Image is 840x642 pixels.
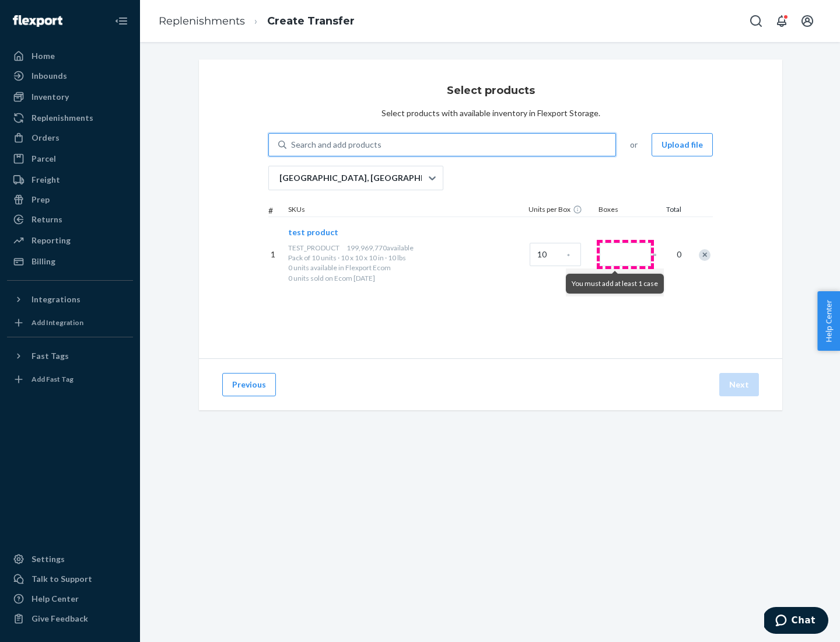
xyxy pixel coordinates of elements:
div: Inbounds [32,70,67,82]
a: Orders [7,128,133,147]
div: Returns [32,214,62,225]
button: test product [288,226,338,238]
div: Select products with available inventory in Flexport Storage. [381,107,600,119]
input: Number of boxes [600,243,651,266]
input: Case Quantity [530,243,581,266]
button: Close Navigation [110,9,133,33]
div: Freight [32,174,60,186]
span: 0 [670,249,681,260]
button: Fast Tags [7,347,133,365]
div: SKUs [286,204,526,217]
button: Previous [222,373,276,396]
div: Search and add products [291,139,381,151]
span: or [630,139,638,151]
a: Inbounds [7,67,133,85]
button: Next [719,373,759,396]
div: Pack of 10 units · 10 x 10 x 10 in · 10 lbs [288,253,525,263]
div: Billing [32,256,55,267]
div: You must add at least 1 case [566,274,664,294]
button: Open Search Box [744,9,768,33]
span: 199,969,770 available [346,243,414,252]
a: Create Transfer [267,15,355,27]
button: Upload file [652,133,713,156]
a: Replenishments [7,109,133,127]
div: Give Feedback [32,613,88,624]
button: Integrations [7,290,133,309]
a: Add Fast Tag [7,370,133,389]
div: Remove Item [699,249,710,261]
div: Total [654,204,684,217]
div: Home [32,50,55,62]
img: Flexport logo [13,15,62,27]
div: Talk to Support [32,573,92,585]
div: Boxes [596,204,654,217]
a: Home [7,47,133,65]
div: Prep [32,194,50,205]
div: Replenishments [32,112,93,124]
div: Reporting [32,235,71,246]
div: Parcel [32,153,56,165]
a: Replenishments [159,15,245,27]
h3: Select products [447,83,535,98]
a: Reporting [7,231,133,250]
span: = [652,249,664,260]
span: TEST_PRODUCT [288,243,339,252]
div: Inventory [32,91,69,103]
a: Billing [7,252,133,271]
a: Settings [7,550,133,568]
input: [GEOGRAPHIC_DATA], [GEOGRAPHIC_DATA] [278,172,279,184]
button: Help Center [817,291,840,351]
ol: breadcrumbs [149,4,364,39]
button: Talk to Support [7,570,133,588]
div: Orders [32,132,60,144]
div: Add Integration [32,317,83,327]
a: Help Center [7,589,133,608]
p: 0 units sold on Ecom [DATE] [288,273,525,283]
div: # [268,205,286,217]
div: Add Fast Tag [32,374,73,384]
button: Open notifications [770,9,793,33]
iframe: Opens a widget where you can chat to one of our agents [764,607,828,636]
p: 1 [271,249,283,260]
div: Integrations [32,294,80,305]
a: Inventory [7,88,133,106]
span: test product [288,227,338,237]
a: Add Integration [7,313,133,332]
button: Open account menu [796,9,819,33]
p: 0 units available in Flexport Ecom [288,263,525,273]
button: Give Feedback [7,609,133,628]
a: Parcel [7,149,133,168]
a: Freight [7,170,133,189]
div: Help Center [32,593,79,605]
p: [GEOGRAPHIC_DATA], [GEOGRAPHIC_DATA] [279,172,428,184]
div: Fast Tags [32,350,69,362]
a: Returns [7,210,133,229]
div: Units per Box [526,204,596,217]
div: Settings [32,553,65,565]
a: Prep [7,190,133,209]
